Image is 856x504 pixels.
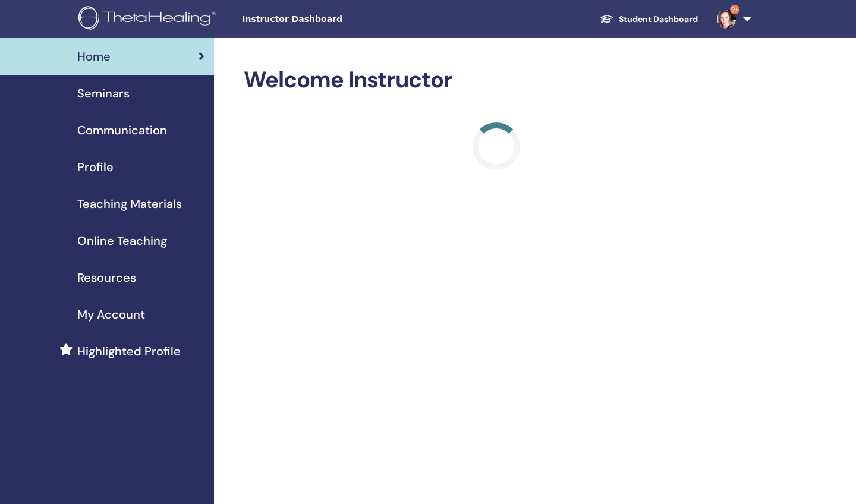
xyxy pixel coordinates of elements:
[77,158,114,176] span: Profile
[600,14,614,24] img: graduation-cap-white.svg
[242,13,420,26] span: Instructor Dashboard
[77,195,182,213] span: Teaching Materials
[730,5,739,14] span: 9+
[78,6,221,33] img: logo.png
[77,269,136,286] span: Resources
[77,305,145,323] span: My Account
[77,84,130,102] span: Seminars
[77,121,167,139] span: Communication
[77,48,111,65] span: Home
[717,10,736,29] img: default.jpg
[77,342,181,360] span: Highlighted Profile
[590,8,707,30] a: Student Dashboard
[244,67,749,94] h2: Welcome Instructor
[77,232,167,250] span: Online Teaching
